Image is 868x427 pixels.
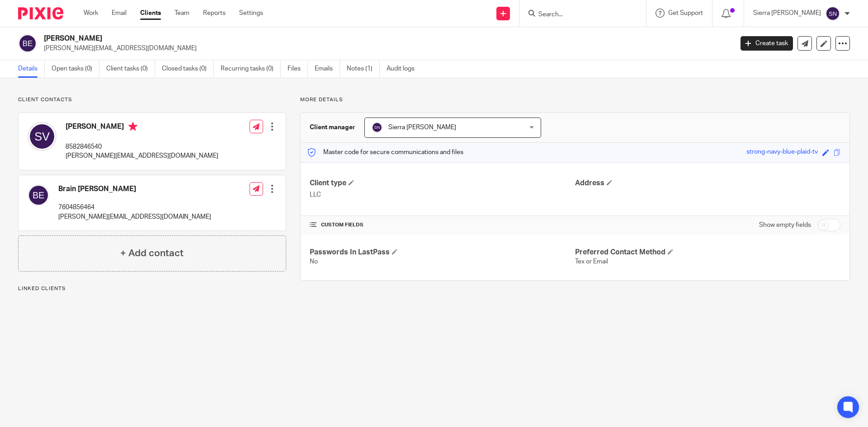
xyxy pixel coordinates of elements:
a: Client tasks (0) [106,60,155,78]
p: [PERSON_NAME][EMAIL_ADDRESS][DOMAIN_NAME] [58,212,211,221]
img: Pixie [18,7,63,19]
p: More details [300,96,850,103]
a: Email [112,9,127,18]
a: Recurring tasks (0) [221,60,281,78]
h4: Address [575,178,840,188]
a: Reports [203,9,226,18]
img: svg%3E [28,122,57,151]
h4: Preferred Contact Method [575,248,840,257]
div: strong-navy-blue-plaid-tv [746,147,818,158]
h4: + Add contact [120,246,184,260]
h4: Client type [310,178,575,188]
label: Show empty fields [759,221,811,230]
p: Client contacts [18,96,286,103]
a: Closed tasks (0) [162,60,214,78]
p: [PERSON_NAME][EMAIL_ADDRESS][DOMAIN_NAME] [44,44,727,53]
p: 8582846540 [66,142,218,151]
i: Primary [128,122,137,131]
a: Audit logs [387,60,421,78]
a: Emails [315,60,340,78]
a: Settings [239,9,263,18]
img: svg%3E [826,6,840,21]
a: Work [84,9,98,18]
a: Notes (1) [347,60,380,78]
h3: Client manager [310,123,355,132]
input: Search [538,11,619,19]
p: [PERSON_NAME][EMAIL_ADDRESS][DOMAIN_NAME] [66,151,218,160]
p: Master code for secure communications and files [307,148,463,157]
img: svg%3E [28,184,49,206]
span: No [310,258,318,265]
span: Get Support [668,10,703,16]
p: Linked clients [18,285,286,292]
h4: Passwords In LastPass [310,248,575,257]
a: Create task [741,36,793,51]
h4: CUSTOM FIELDS [310,221,575,229]
span: Sierra [PERSON_NAME] [388,124,456,131]
img: svg%3E [18,34,37,53]
a: Files [288,60,308,78]
h4: [PERSON_NAME] [66,122,218,133]
h4: Brain [PERSON_NAME] [58,184,211,194]
a: Details [18,60,45,78]
img: svg%3E [372,122,382,133]
span: Tex or Email [575,258,608,265]
a: Clients [140,9,161,18]
h2: [PERSON_NAME] [44,34,590,43]
p: LLC [310,190,575,199]
a: Open tasks (0) [52,60,99,78]
a: Team [175,9,189,18]
p: 7604856464 [58,203,211,212]
p: Sierra [PERSON_NAME] [753,9,821,18]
